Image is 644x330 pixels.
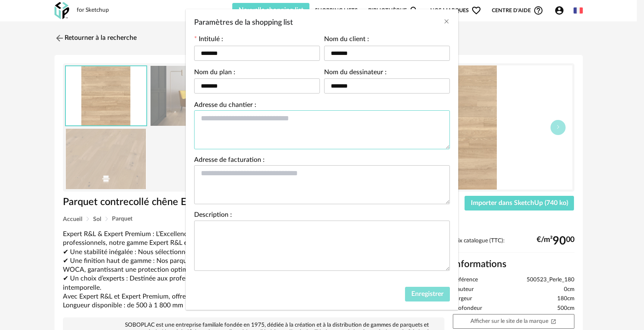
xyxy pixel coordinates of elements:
[194,102,256,110] label: Adresse du chantier :
[194,69,235,78] label: Nom du plan :
[194,36,223,44] label: Intitulé :
[186,9,458,310] div: Paramètres de la shopping list
[324,36,369,44] label: Nom du client :
[194,212,232,220] label: Description :
[411,291,444,297] span: Enregistrer
[194,19,293,26] span: Paramètres de la shopping list
[443,18,450,26] button: Close
[324,69,387,78] label: Nom du dessinateur :
[405,287,450,302] button: Enregistrer
[194,157,265,165] label: Adresse de facturation :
